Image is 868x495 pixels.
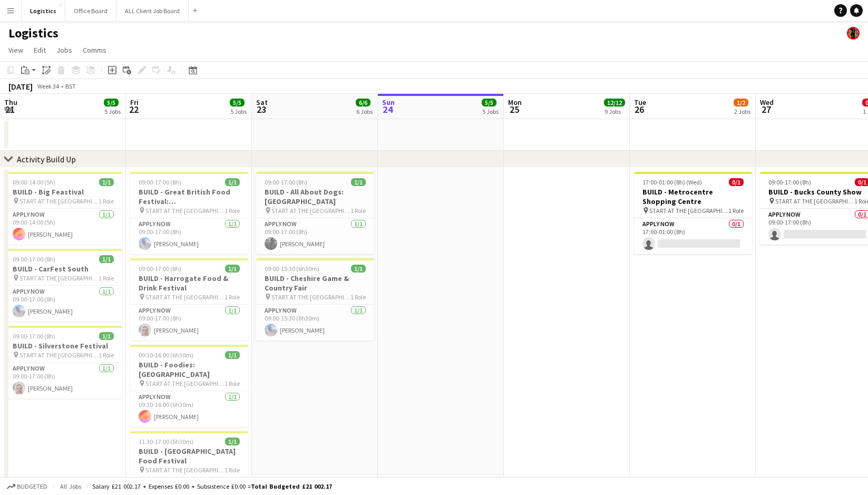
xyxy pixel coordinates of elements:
app-card-role: APPLY NOW1/109:30-16:00 (6h30m)[PERSON_NAME] [130,391,248,427]
span: START AT THE [GEOGRAPHIC_DATA] [271,207,350,215]
a: View [4,43,27,57]
div: 2 Jobs [734,108,750,115]
span: 1/1 [225,265,240,273]
span: START AT THE [GEOGRAPHIC_DATA] [145,293,225,301]
div: 17:00-01:00 (8h) (Wed)0/1BUILD - Metrocentre Shopping Centre START AT THE [GEOGRAPHIC_DATA]1 Role... [634,172,752,254]
app-card-role: APPLY NOW1/109:00-17:00 (8h)[PERSON_NAME] [256,218,374,254]
span: START AT THE [GEOGRAPHIC_DATA] [145,207,225,215]
div: 09:00-17:00 (8h)1/1BUILD - Great British Food Festival: [GEOGRAPHIC_DATA] START AT THE [GEOGRAPHI... [130,172,248,254]
span: Comms [83,45,106,55]
span: Thu [4,98,17,107]
span: 1 Role [99,197,114,205]
span: 1 Role [350,207,366,215]
span: 5/5 [230,99,245,106]
span: 21 [3,103,17,115]
span: START AT THE [GEOGRAPHIC_DATA] [19,197,99,205]
span: 25 [506,103,522,115]
span: 6/6 [356,99,370,106]
span: 5/5 [104,99,119,106]
span: 0/1 [729,178,744,186]
span: Week 34 [35,82,61,90]
span: Mon [508,98,522,107]
span: 22 [129,103,139,115]
span: Edit [34,45,46,55]
div: Salary £21 002.17 + Expenses £0.00 + Subsistence £0.00 = [92,482,332,490]
div: 6 Jobs [356,108,373,115]
div: BST [65,82,76,90]
span: 09:00-17:00 (8h) [139,265,181,273]
span: Jobs [56,45,72,55]
span: 1 Role [99,274,114,282]
span: Tue [634,98,646,107]
span: 26 [632,103,646,115]
span: 1/1 [99,255,114,263]
div: 5 Jobs [482,108,499,115]
span: 1 Role [225,207,240,215]
span: 1/1 [99,178,114,186]
app-job-card: 09:30-16:00 (6h30m)1/1BUILD - Foodies: [GEOGRAPHIC_DATA] START AT THE [GEOGRAPHIC_DATA]1 RoleAPPL... [130,345,248,427]
span: 27 [758,103,774,115]
span: START AT THE [GEOGRAPHIC_DATA] [19,274,99,282]
app-job-card: 09:00-17:00 (8h)1/1BUILD - Harrogate Food & Drink Festival START AT THE [GEOGRAPHIC_DATA]1 RoleAP... [130,258,248,341]
h3: BUILD - Cheshire Game & Country Fair [256,274,374,293]
app-job-card: 09:00-17:00 (8h)1/1BUILD - CarFest South START AT THE [GEOGRAPHIC_DATA]1 RoleAPPLY NOW1/109:00-17... [4,249,122,322]
button: Office Board [65,1,116,21]
app-card-role: APPLY NOW1/109:00-17:00 (8h)[PERSON_NAME] [130,218,248,254]
app-job-card: 09:00-15:30 (6h30m)1/1BUILD - Cheshire Game & Country Fair START AT THE [GEOGRAPHIC_DATA]1 RoleAP... [256,258,374,341]
button: Budgeted [5,481,49,492]
app-card-role: APPLY NOW1/109:00-15:30 (6h30m)[PERSON_NAME] [256,305,374,341]
span: 09:00-17:00 (8h) [13,332,55,340]
span: START AT THE [GEOGRAPHIC_DATA] [271,293,350,301]
span: START AT THE [GEOGRAPHIC_DATA] [145,466,225,474]
app-card-role: APPLY NOW1/109:00-17:00 (8h)[PERSON_NAME] [4,286,122,322]
span: 09:30-16:00 (6h30m) [139,351,193,359]
div: [DATE] [8,81,33,92]
app-user-avatar: Desiree Ramsey [847,27,860,40]
span: 1 Role [225,466,240,474]
span: 1/1 [225,351,240,359]
span: 09:00-17:00 (8h) [13,255,55,263]
span: All jobs [58,482,83,490]
a: Jobs [52,43,76,57]
div: 5 Jobs [230,108,247,115]
span: Sat [256,98,268,107]
div: 5 Jobs [104,108,121,115]
span: 1/2 [734,99,748,106]
span: Fri [130,98,139,107]
div: Activity Build Up [17,154,76,164]
span: View [8,45,23,55]
span: 1/1 [99,332,114,340]
h3: BUILD - Big Feastival [4,187,122,197]
span: Wed [760,98,774,107]
app-job-card: 09:00-14:00 (5h)1/1BUILD - Big Feastival START AT THE [GEOGRAPHIC_DATA]1 RoleAPPLY NOW1/109:00-14... [4,172,122,245]
span: Total Budgeted £21 002.17 [251,482,332,490]
app-card-role: APPLY NOW1/109:00-14:00 (5h)[PERSON_NAME] [4,209,122,245]
span: 1 Role [728,207,744,215]
h3: BUILD - Metrocentre Shopping Centre [634,187,752,206]
span: 1/1 [225,178,240,186]
span: 23 [255,103,268,115]
div: 9 Jobs [604,108,625,115]
span: 1/1 [225,438,240,445]
h3: BUILD - All About Dogs: [GEOGRAPHIC_DATA] [256,187,374,206]
div: 09:00-17:00 (8h)1/1BUILD - Silverstone Festival START AT THE [GEOGRAPHIC_DATA]1 RoleAPPLY NOW1/10... [4,326,122,399]
span: 5/5 [482,99,496,106]
app-card-role: APPLY NOW0/117:00-01:00 (8h) [634,218,752,254]
span: START AT THE [GEOGRAPHIC_DATA] [145,380,225,387]
span: 1/1 [351,265,366,273]
span: 1/1 [351,178,366,186]
span: START AT THE [GEOGRAPHIC_DATA] [19,351,99,359]
span: 09:00-17:00 (8h) [768,178,811,186]
span: Sun [382,98,395,107]
span: 1 Role [225,380,240,387]
app-card-role: APPLY NOW1/109:00-17:00 (8h)[PERSON_NAME] [4,363,122,399]
h3: BUILD - CarFest South [4,264,122,274]
span: 17:00-01:00 (8h) (Wed) [642,178,702,186]
span: 09:00-17:00 (8h) [139,178,181,186]
h3: BUILD - Harrogate Food & Drink Festival [130,274,248,293]
app-job-card: 09:00-17:00 (8h)1/1BUILD - All About Dogs: [GEOGRAPHIC_DATA] START AT THE [GEOGRAPHIC_DATA]1 Role... [256,172,374,254]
